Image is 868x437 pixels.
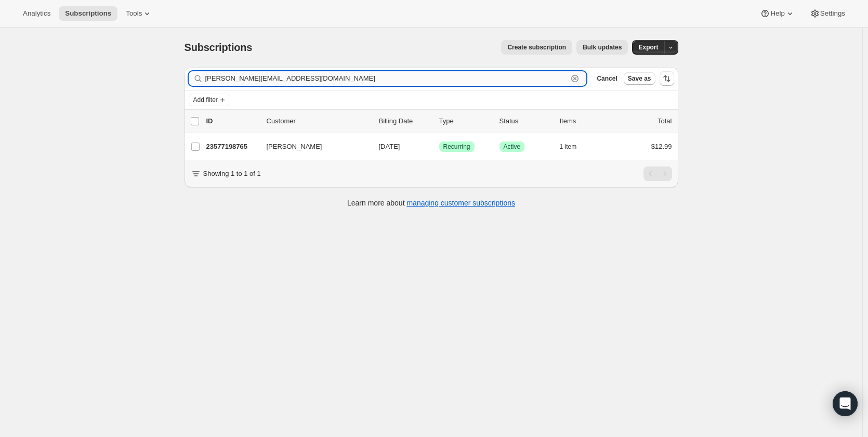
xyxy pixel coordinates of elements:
[206,116,672,126] div: IDCustomerBilling DateTypeStatusItemsTotal
[120,6,159,21] button: Tools
[651,143,672,150] span: $12.99
[657,116,672,126] p: Total
[379,143,400,150] span: [DATE]
[267,142,322,152] span: [PERSON_NAME]
[17,6,57,21] button: Analytics
[439,116,491,126] div: Type
[754,6,801,21] button: Help
[443,143,470,151] span: Recurring
[770,9,784,18] span: Help
[65,9,111,18] span: Subscriptions
[499,116,551,126] p: Status
[203,169,261,179] p: Showing 1 to 1 of 1
[23,9,50,18] span: Analytics
[260,138,364,155] button: [PERSON_NAME]
[638,43,658,52] span: Export
[624,72,655,85] button: Save as
[189,94,230,106] button: Add filter
[347,198,515,208] p: Learn more about
[593,72,621,85] button: Cancel
[501,40,572,55] button: Create subscription
[59,6,117,21] button: Subscriptions
[804,6,851,21] button: Settings
[570,73,580,84] button: Clear
[126,9,142,18] span: Tools
[632,40,664,55] button: Export
[205,71,568,86] input: Filter subscribers
[560,116,612,126] div: Items
[820,9,845,18] span: Settings
[185,42,253,53] span: Subscriptions
[660,71,674,86] button: Sort the results
[193,96,218,104] span: Add filter
[406,199,515,207] a: managing customer subscriptions
[507,43,566,52] span: Create subscription
[576,40,628,55] button: Bulk updates
[206,116,258,126] p: ID
[504,143,521,151] span: Active
[583,43,622,52] span: Bulk updates
[206,139,672,154] div: 23577198765[PERSON_NAME][DATE]SuccessRecurringSuccessActive1 item$12.99
[560,139,588,154] button: 1 item
[560,143,577,151] span: 1 item
[833,391,858,416] div: Open Intercom Messenger
[206,142,258,152] p: 23577198765
[597,74,617,83] span: Cancel
[643,166,672,181] nav: Pagination
[267,116,371,126] p: Customer
[628,74,651,83] span: Save as
[379,116,431,126] p: Billing Date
